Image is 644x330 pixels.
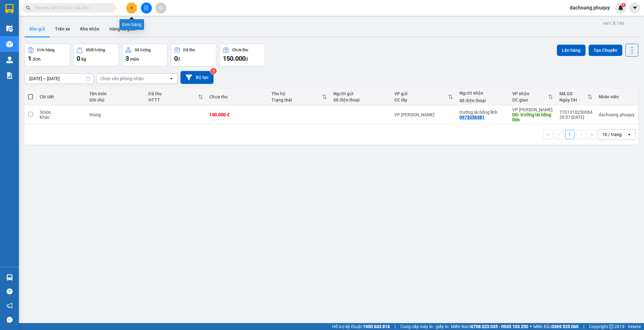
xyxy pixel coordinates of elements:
[332,323,390,330] span: Hỗ trợ kỹ thuật:
[395,323,396,330] span: |
[89,97,142,102] div: Ghi chú
[25,44,70,66] button: Đơn hàng1đơn
[271,91,322,96] div: Thu hộ
[556,89,596,105] th: Toggle SortBy
[621,3,626,7] sup: 1
[6,25,13,32] img: warehouse-icon
[125,55,129,62] span: 3
[209,94,265,99] div: Chưa thu
[40,110,83,115] div: 3 món
[559,110,592,115] div: TTD1210250084
[130,57,139,62] span: món
[148,91,198,96] div: Đã thu
[629,3,640,14] button: caret-down
[50,21,75,36] button: Trên xe
[451,323,528,330] span: Miền Nam
[268,89,330,105] th: Toggle SortBy
[552,324,579,329] strong: 0369 525 060
[178,57,180,62] span: đ
[394,112,453,117] div: VP [PERSON_NAME]
[219,44,265,66] button: Chưa thu150.000đ
[158,6,163,10] span: aim
[89,112,142,117] div: thùng
[512,91,548,96] div: VP nhận
[145,89,206,105] th: Toggle SortBy
[209,112,265,117] div: 150.000 đ
[144,6,148,10] span: file-add
[622,3,625,7] span: 1
[104,21,141,36] button: Hàng đã giao
[559,115,592,120] div: 20:57 [DATE]
[512,112,553,122] div: DĐ: trường lái hồng lĩnh
[6,72,13,79] img: solution-icon
[559,91,587,96] div: Mã GD
[7,303,13,309] span: notification
[6,57,13,63] img: warehouse-icon
[603,20,624,27] div: ver 1.8.146
[512,107,553,112] div: VP [PERSON_NAME]
[627,132,632,137] svg: open
[363,324,390,329] strong: 1900 633 818
[223,55,246,62] span: 150.000
[602,131,622,138] div: 10 / trang
[25,74,93,84] input: Select a date range.
[599,94,635,99] div: Nhân viên
[271,97,322,102] div: Trạng thái
[81,57,86,62] span: kg
[141,3,152,14] button: file-add
[126,3,137,14] button: plus
[183,48,195,52] div: Đã thu
[100,75,144,82] div: Chọn văn phòng nhận
[25,21,50,36] button: Kho gửi
[86,48,105,52] div: Khối lượng
[135,48,151,52] div: Số lượng
[40,115,83,120] div: Khác
[37,48,54,52] div: Đơn hàng
[459,110,506,115] div: trường lái hồng lĩnh
[559,97,587,102] div: Ngày ĐH
[565,130,575,139] button: 1
[6,41,13,47] img: warehouse-icon
[122,44,168,66] button: Số lượng3món
[35,4,109,11] input: Tìm tên, số ĐT hoặc mã đơn
[459,115,485,120] div: 0973356581
[148,97,198,102] div: HTTT
[130,6,134,10] span: plus
[169,76,174,81] svg: open
[73,44,119,66] button: Khối lượng0kg
[89,91,142,96] div: Tên món
[180,71,214,84] button: Bộ lọc
[232,48,248,52] div: Chưa thu
[609,324,613,329] span: copyright
[565,4,615,12] span: dachoang.phuquy
[33,57,41,62] span: đơn
[471,324,528,329] strong: 0708 023 035 - 0935 103 250
[533,323,579,330] span: Miền Bắc
[583,323,584,330] span: |
[530,325,532,328] span: ⚪️
[632,5,638,11] span: caret-down
[589,45,622,56] button: Tạo Chuyến
[171,44,216,66] button: Đã thu0đ
[394,91,448,96] div: VP gửi
[333,91,388,96] div: Người gửi
[7,289,13,294] span: question-circle
[400,323,449,330] span: Cung cấp máy in - giấy in:
[7,317,13,323] span: message
[77,55,80,62] span: 0
[174,55,178,62] span: 0
[5,4,14,14] img: logo-vxr
[28,55,31,62] span: 1
[391,89,456,105] th: Toggle SortBy
[512,97,548,102] div: ĐC giao
[509,89,556,105] th: Toggle SortBy
[75,21,104,36] button: Kho nhận
[40,94,83,99] div: Chi tiết
[6,274,13,281] img: warehouse-icon
[459,91,506,96] div: Người nhận
[618,5,624,11] img: icon-new-feature
[155,3,166,14] button: aim
[459,98,506,103] div: Số điện thoại
[333,97,388,102] div: Số điện thoại
[394,97,448,102] div: ĐC lấy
